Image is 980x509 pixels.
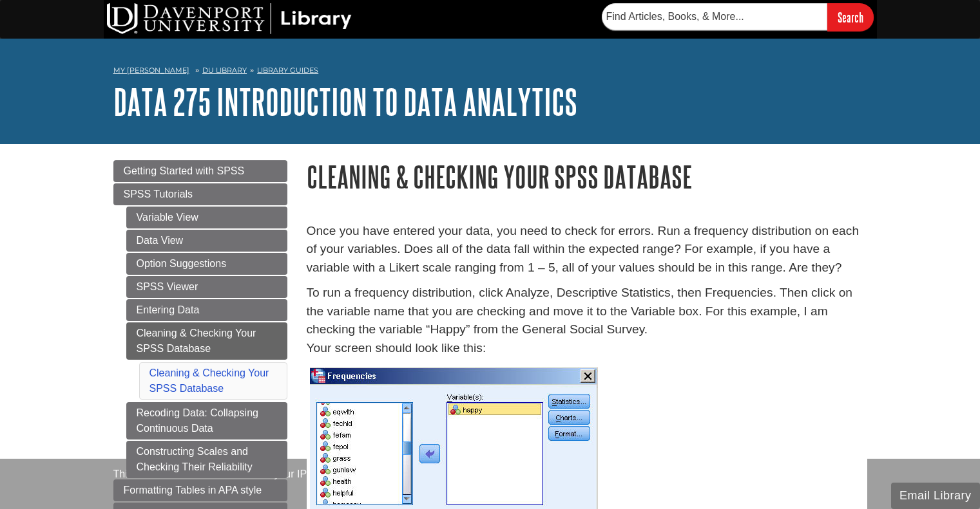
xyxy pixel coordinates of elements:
p: To run a frequency distribution, click Analyze, Descriptive Statistics, then Frequencies. Then cl... [307,284,867,358]
a: Entering Data [126,299,287,321]
a: Formatting Tables in APA style [113,479,287,501]
a: Cleaning & Checking Your SPSS Database [126,322,287,360]
a: DU Library [202,66,247,75]
a: DATA 275 Introduction to Data Analytics [113,82,577,122]
a: My [PERSON_NAME] [113,65,189,76]
span: Formatting Tables in APA style [124,485,262,495]
a: SPSS Viewer [126,276,287,298]
h1: Cleaning & Checking Your SPSS Database [307,160,867,193]
a: Variable View [126,207,287,228]
a: Getting Started with SPSS [113,160,287,182]
a: Data View [126,230,287,252]
img: DU Library [107,3,352,34]
a: SPSS Tutorials [113,183,287,205]
a: Constructing Scales and Checking Their Reliability [126,441,287,478]
input: Search [827,3,874,31]
nav: breadcrumb [113,62,867,82]
span: Getting Started with SPSS [124,165,245,176]
span: SPSS Tutorials [124,189,193,199]
a: Recoding Data: Collapsing Continuous Data [126,402,287,440]
a: Library Guides [257,66,318,75]
input: Find Articles, Books, & More... [602,3,827,30]
a: Option Suggestions [126,253,287,275]
p: Once you have entered your data, you need to check for errors. Run a frequency distribution on ea... [307,222,867,277]
a: Cleaning & Checking Your SPSS Database [149,367,269,394]
button: Email Library [891,483,980,509]
form: Searches DU Library's articles, books, and more [602,3,874,31]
